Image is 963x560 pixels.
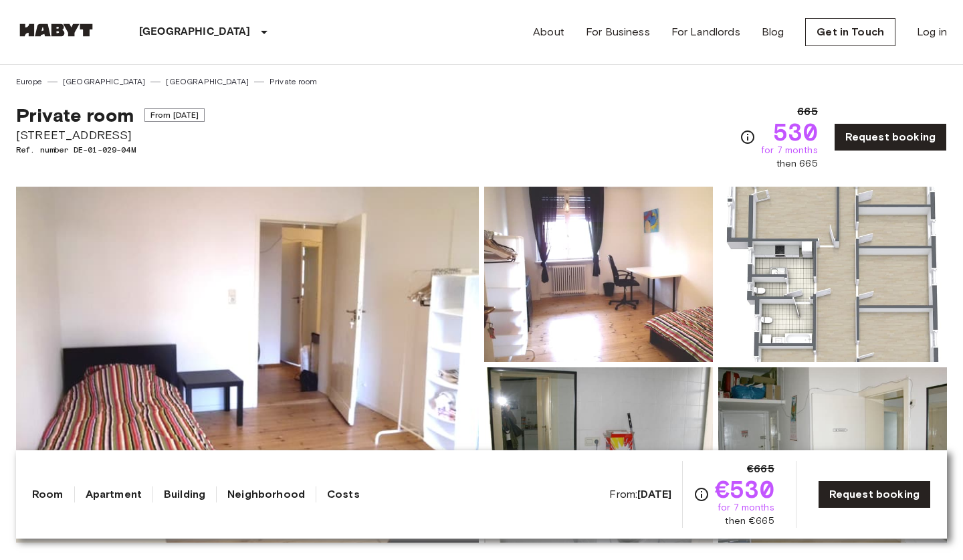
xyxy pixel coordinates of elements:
[227,486,305,502] a: Neighborhood
[139,24,251,40] p: [GEOGRAPHIC_DATA]
[16,76,42,88] a: Europe
[725,515,774,528] span: then €665
[776,157,818,171] span: then 665
[166,76,249,88] a: [GEOGRAPHIC_DATA]
[637,488,671,500] b: [DATE]
[533,24,564,40] a: About
[773,120,817,144] span: 530
[797,104,817,120] span: 665
[762,24,784,40] a: Blog
[671,24,740,40] a: For Landlords
[718,501,774,515] span: for 7 months
[16,104,134,126] span: Private room
[740,129,756,145] svg: Check cost overview for full price breakdown. Please note that discounts apply to new joiners onl...
[761,144,818,157] span: for 7 months
[144,108,205,122] span: From [DATE]
[834,123,947,151] a: Request booking
[718,187,947,362] img: Picture of unit DE-01-029-04M
[609,487,671,502] span: From:
[693,486,710,502] svg: Check cost overview for full price breakdown. Please note that discounts apply to new joiners onl...
[270,76,317,88] a: Private room
[805,18,895,46] a: Get in Touch
[484,187,713,362] img: Picture of unit DE-01-029-04M
[917,24,947,40] a: Log in
[86,486,142,502] a: Apartment
[16,187,479,543] img: Marketing picture of unit DE-01-029-04M
[718,367,947,543] img: Picture of unit DE-01-029-04M
[715,477,774,501] span: €530
[32,486,64,502] a: Room
[327,486,360,502] a: Costs
[164,486,205,502] a: Building
[63,76,146,88] a: [GEOGRAPHIC_DATA]
[747,461,774,477] span: €665
[16,23,96,37] img: Habyt
[586,24,650,40] a: For Business
[484,367,713,543] img: Picture of unit DE-01-029-04M
[818,480,931,508] a: Request booking
[16,144,205,156] span: Ref. number DE-01-029-04M
[16,126,205,144] span: [STREET_ADDRESS]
